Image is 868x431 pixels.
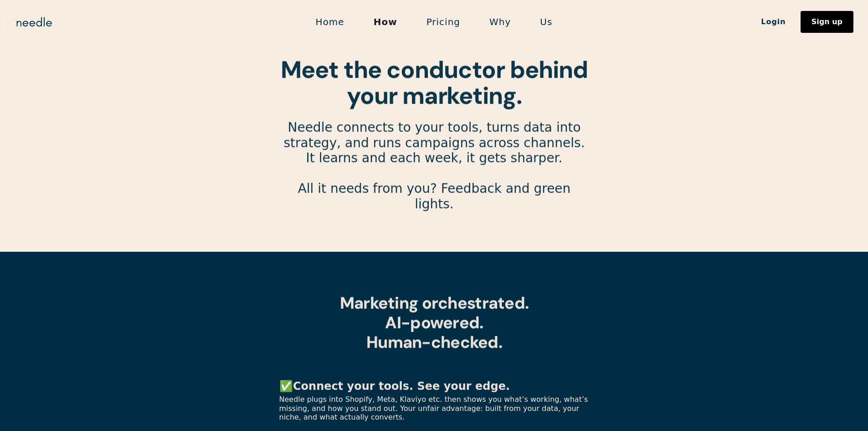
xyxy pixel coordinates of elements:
[475,12,525,31] a: Why
[279,395,589,421] p: Needle plugs into Shopify, Meta, Klaviyo etc. then shows you what’s working, what’s missing, and ...
[281,54,587,111] strong: Meet the conductor behind your marketing.
[301,12,359,31] a: Home
[801,11,853,33] a: Sign up
[293,380,510,393] strong: Connect your tools. See your edge.
[746,14,801,30] a: Login
[525,12,567,31] a: Us
[279,379,589,394] p: ✅
[412,12,475,31] a: Pricing
[279,120,589,227] p: Needle connects to your tools, turns data into strategy, and runs campaigns across channels. It l...
[339,292,528,353] strong: Marketing orchestrated. AI-powered. Human-checked.
[359,12,412,31] a: How
[812,18,842,26] div: Sign up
